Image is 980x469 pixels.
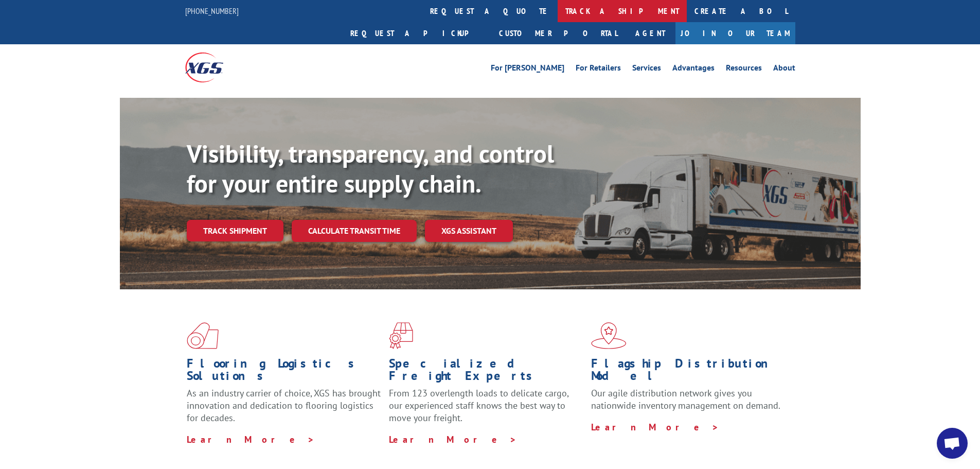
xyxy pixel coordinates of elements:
a: About [773,64,795,75]
span: Our agile distribution network gives you nationwide inventory management on demand. [591,387,780,411]
a: XGS ASSISTANT [425,220,513,242]
a: Track shipment [187,220,283,241]
h1: Flooring Logistics Solutions [187,357,381,387]
a: Learn More > [591,421,719,433]
a: [PHONE_NUMBER] [185,6,239,16]
a: Calculate transit time [292,220,417,242]
a: Join Our Team [675,22,795,44]
a: Request a pickup [343,22,491,44]
a: Customer Portal [491,22,625,44]
p: From 123 overlength loads to delicate cargo, our experienced staff knows the best way to move you... [389,387,583,433]
h1: Specialized Freight Experts [389,357,583,387]
img: xgs-icon-total-supply-chain-intelligence-red [187,322,219,349]
h1: Flagship Distribution Model [591,357,786,387]
a: Learn More > [389,433,517,445]
b: Visibility, transparency, and control for your entire supply chain. [187,137,554,199]
a: Agent [625,22,675,44]
span: As an industry carrier of choice, XGS has brought innovation and dedication to flooring logistics... [187,387,381,424]
a: Resources [726,64,762,75]
div: Open chat [937,428,968,459]
a: For Retailers [576,64,621,75]
a: Services [632,64,661,75]
img: xgs-icon-flagship-distribution-model-red [591,322,627,349]
a: Advantages [672,64,715,75]
img: xgs-icon-focused-on-flooring-red [389,322,413,349]
a: Learn More > [187,433,315,445]
a: For [PERSON_NAME] [491,64,564,75]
